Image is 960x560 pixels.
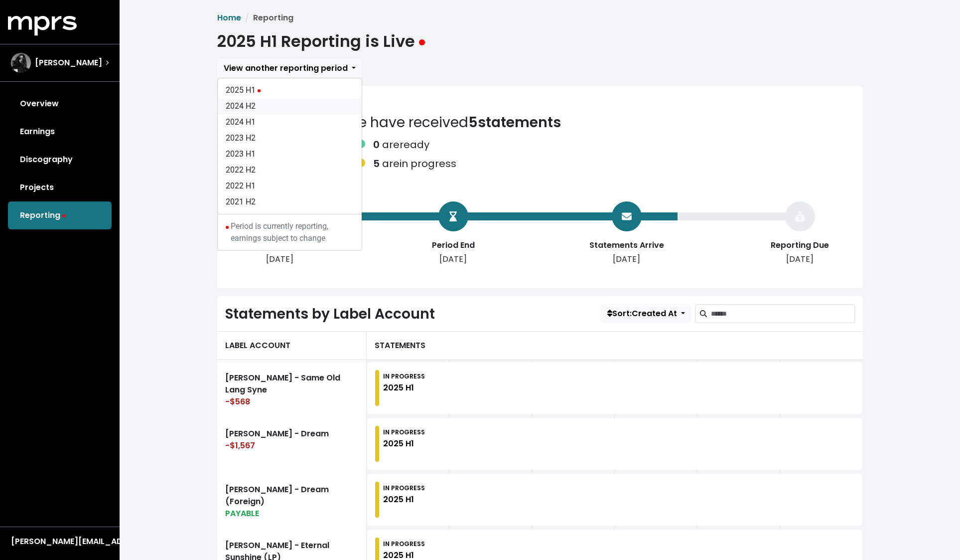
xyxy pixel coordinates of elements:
[11,536,109,548] div: [PERSON_NAME][EMAIL_ADDRESS][DOMAIN_NAME]
[8,535,112,548] button: [PERSON_NAME][EMAIL_ADDRESS][DOMAIN_NAME]
[383,428,425,436] small: IN PROGRESS
[383,372,425,380] small: IN PROGRESS
[218,82,362,98] a: 2025 H1
[601,304,691,323] button: Sort:Created At
[413,239,493,251] div: Period End
[225,440,358,452] div: -$1,567
[240,253,320,265] div: [DATE]
[607,308,677,319] span: Sort: Created At
[345,112,561,175] div: We have received
[35,57,102,69] span: [PERSON_NAME]
[217,331,367,360] div: LABEL ACCOUNT
[218,194,362,210] a: 2021 H2
[373,138,380,152] b: 0
[8,146,112,174] a: Discography
[217,360,367,416] a: [PERSON_NAME] - Same Old Lang Syne-$568
[760,253,840,265] div: [DATE]
[373,157,380,171] b: 5
[383,484,425,492] small: IN PROGRESS
[224,62,348,74] span: View another reporting period
[587,239,667,251] div: Statements Arrive
[373,156,456,171] div: are in progress
[217,32,425,51] h1: 2025 H1 Reporting is Live
[217,416,367,472] a: [PERSON_NAME] - Dream-$1,567
[367,331,863,360] div: STATEMENTS
[218,98,362,114] a: 2024 H2
[383,438,425,450] div: 2025 H1
[218,162,362,178] a: 2022 H2
[226,220,354,244] div: Period is currently reporting, earnings subject to change
[217,472,367,528] a: [PERSON_NAME] - Dream (Foreign)PAYABLE
[383,494,425,506] div: 2025 H1
[468,113,561,132] b: 5 statements
[373,137,429,152] div: are ready
[218,130,362,146] a: 2023 H2
[587,253,667,265] div: [DATE]
[760,239,840,251] div: Reporting Due
[217,59,362,78] button: View another reporting period
[225,306,435,323] h2: Statements by Label Account
[218,178,362,194] a: 2022 H1
[225,396,358,408] div: -$568
[8,19,77,31] a: mprs logo
[217,12,241,23] a: Home
[8,90,112,118] a: Overview
[217,12,863,24] nav: breadcrumb
[218,114,362,130] a: 2024 H1
[711,304,855,323] input: Search label accounts
[8,174,112,201] a: Projects
[383,540,425,548] small: IN PROGRESS
[8,118,112,146] a: Earnings
[11,53,31,73] img: The selected account / producer
[218,146,362,162] a: 2023 H1
[383,382,425,394] div: 2025 H1
[413,253,493,265] div: [DATE]
[225,508,358,520] div: PAYABLE
[241,12,293,24] li: Reporting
